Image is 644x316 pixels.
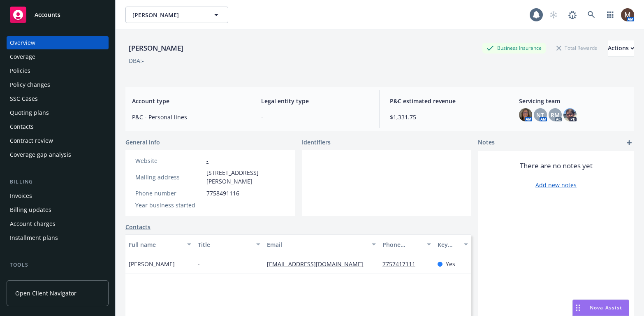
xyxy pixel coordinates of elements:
div: Mailing address [135,173,203,181]
a: Policies [7,64,109,77]
a: add [624,138,634,148]
span: - [198,260,200,268]
a: Overview [7,36,109,49]
div: Installment plans [10,231,58,244]
span: Accounts [35,12,60,18]
a: Billing updates [7,203,109,216]
span: [PERSON_NAME] [129,260,175,268]
span: Servicing team [519,97,628,105]
div: Phone number [135,189,203,197]
span: There are no notes yet [520,161,593,171]
div: Contract review [10,134,53,147]
div: Total Rewards [552,43,601,53]
span: - [206,201,208,209]
a: Coverage gap analysis [7,148,109,161]
span: Notes [478,138,495,148]
span: - [261,113,370,121]
div: Policies [10,64,30,77]
span: Identifiers [302,138,331,146]
a: Policy changes [7,78,109,91]
span: General info [125,138,160,146]
button: Actions [608,40,634,56]
div: Coverage gap analysis [10,148,71,161]
div: Invoices [10,189,32,202]
a: Installment plans [7,231,109,244]
div: Year business started [135,201,203,209]
span: $1,331.75 [390,113,499,121]
div: Coverage [10,50,35,63]
a: Start snowing [545,7,562,23]
button: Title [195,235,264,254]
a: Report a Bug [564,7,581,23]
span: P&C - Personal lines [132,113,241,121]
img: photo [519,108,532,121]
div: DBA: - [129,56,144,65]
a: Account charges [7,217,109,230]
span: Account type [132,97,241,105]
div: Quoting plans [10,106,49,119]
a: Contacts [7,120,109,133]
div: Manage files [10,272,45,286]
span: NT [536,111,544,119]
div: [PERSON_NAME] [125,43,187,53]
img: photo [621,8,634,21]
button: [PERSON_NAME] [125,7,228,23]
a: Manage files [7,272,109,286]
div: Policy changes [10,78,50,91]
div: SSC Cases [10,92,38,105]
span: P&C estimated revenue [390,97,499,105]
img: photo [563,108,577,121]
a: Contacts [125,223,151,231]
button: Key contact [434,235,471,254]
span: [STREET_ADDRESS][PERSON_NAME] [206,168,285,186]
button: Email [264,235,379,254]
a: Accounts [7,3,109,26]
a: 7757417111 [382,260,422,268]
span: Yes [446,260,455,268]
div: Full name [129,240,182,249]
div: Actions [608,40,634,56]
div: Overview [10,36,35,49]
button: Full name [125,235,195,254]
div: Tools [7,261,109,269]
a: Switch app [602,7,619,23]
a: SSC Cases [7,92,109,105]
div: Title [198,240,251,249]
a: [EMAIL_ADDRESS][DOMAIN_NAME] [267,260,370,268]
div: Contacts [10,120,34,133]
span: Legal entity type [261,97,370,105]
div: Phone number [382,240,422,249]
a: Search [583,7,600,23]
div: Email [267,240,366,249]
button: Phone number [379,235,435,254]
div: Website [135,156,203,165]
span: RM [551,111,560,119]
a: Coverage [7,50,109,63]
button: Nova Assist [572,300,629,316]
a: Contract review [7,134,109,147]
span: Nova Assist [590,304,622,311]
div: Key contact [438,240,459,249]
div: Business Insurance [482,43,546,53]
div: Billing updates [10,203,51,216]
div: Drag to move [573,300,583,316]
div: Billing [7,178,109,186]
span: [PERSON_NAME] [132,11,204,19]
span: Open Client Navigator [15,289,76,297]
a: Add new notes [535,181,577,189]
a: Quoting plans [7,106,109,119]
div: Account charges [10,217,56,230]
a: Invoices [7,189,109,202]
span: 7758491116 [206,189,239,197]
a: - [206,157,208,165]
